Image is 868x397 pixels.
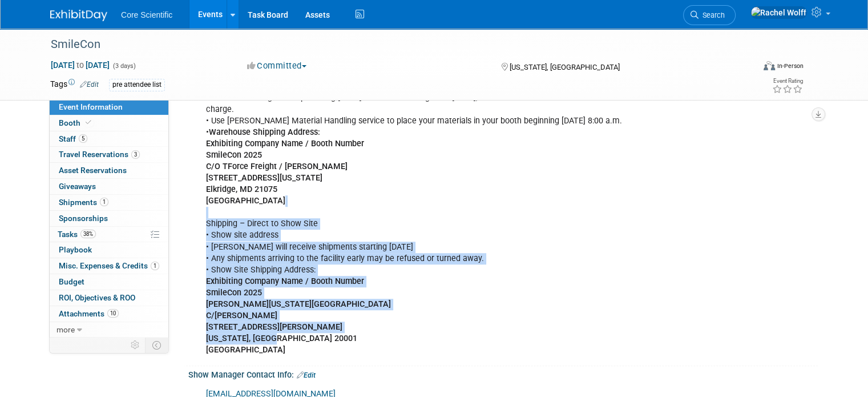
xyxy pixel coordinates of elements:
a: Asset Reservations [50,163,168,178]
span: Core Scientific [121,10,172,19]
i: Booth reservation complete [86,119,91,126]
span: [DATE] [DATE] [50,60,110,70]
a: Tasks38% [50,227,168,242]
a: Edit [297,371,316,379]
a: Giveaways [50,179,168,194]
b: SmileCon 2025 [206,288,262,298]
a: Travel Reservations3 [50,147,168,162]
span: Budget [59,277,84,286]
td: Toggle Event Tabs [146,338,169,352]
b: C/O TForce Freight / [PERSON_NAME] [206,162,348,171]
b: Exhibiting Company Name / Booth Number [206,276,364,286]
div: Show Manager Contact Info: [188,366,818,381]
span: 5 [79,134,87,143]
div: Event Rating [772,78,803,84]
b: [US_STATE], [GEOGRAPHIC_DATA] 20001 [206,334,357,343]
td: Tags [50,78,99,91]
a: Playbook [50,242,168,258]
b: SmileCon 2025 [206,150,262,160]
b: Exhibiting Company Name / Booth Number [206,139,364,149]
span: Misc. Expenses & Credits [59,261,159,270]
b: Warehouse Shipping Address: [209,127,320,137]
a: Misc. Expenses & Credits1 [50,258,168,274]
a: Search [683,5,736,25]
span: 38% [80,230,96,238]
b: [STREET_ADDRESS][PERSON_NAME] [206,322,342,332]
a: Shipments1 [50,195,168,210]
a: Attachments10 [50,306,168,322]
span: Giveaways [59,182,96,191]
a: Event Information [50,99,168,115]
span: [US_STATE], [GEOGRAPHIC_DATA] [510,63,620,71]
b: Elkridge, MD 21075 [206,185,277,194]
img: Format-Inperson.png [764,61,775,70]
span: Sponsorships [59,214,108,223]
span: Tasks [58,230,96,239]
a: Edit [80,81,99,89]
img: Rachel Wolff [750,6,807,19]
span: ROI, Objectives & ROO [59,293,135,302]
span: to [75,61,86,70]
div: pre attendee list [109,79,165,91]
span: 1 [151,262,159,270]
span: Booth [59,118,94,127]
span: Travel Reservations [59,150,140,159]
div: SmileCon [47,34,740,55]
span: Search [699,11,725,19]
a: Booth [50,115,168,131]
b: C/[PERSON_NAME] [206,311,277,320]
b: [STREET_ADDRESS][US_STATE] [206,173,322,183]
a: Budget [50,274,168,290]
div: In-Person [777,62,804,70]
b: [PERSON_NAME][US_STATE][GEOGRAPHIC_DATA] [206,299,391,309]
a: more [50,322,168,338]
a: ROI, Objectives & ROO [50,290,168,306]
span: Staff [59,134,87,143]
td: Personalize Event Tab Strip [126,338,146,352]
b: [GEOGRAPHIC_DATA] [206,345,285,355]
span: Attachments [59,309,119,318]
div: Event Format [692,59,804,77]
a: Sponsorships [50,211,168,226]
span: more [56,325,75,334]
img: ExhibitDay [50,10,107,21]
button: Committed [243,60,311,72]
a: Staff5 [50,131,168,147]
span: 3 [131,150,140,159]
span: Playbook [59,245,92,254]
span: Shipments [59,198,108,207]
span: 10 [107,309,119,318]
span: Event Information [59,102,123,111]
span: 1 [100,198,108,206]
span: Asset Reservations [59,166,127,175]
b: [GEOGRAPHIC_DATA] [206,196,285,206]
span: (3 days) [112,62,136,70]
